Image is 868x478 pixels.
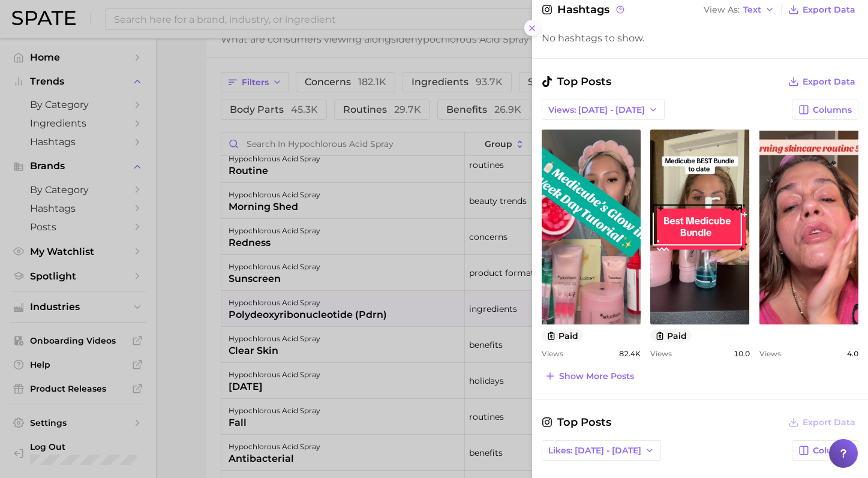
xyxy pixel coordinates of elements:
span: Views [542,349,563,358]
span: 4.0 [847,349,858,358]
span: View As [704,7,740,13]
span: Top Posts [542,414,611,431]
span: Export Data [803,77,855,87]
button: paid [542,329,583,342]
button: Export Data [785,414,858,431]
span: Top Posts [542,73,611,90]
span: Views: [DATE] - [DATE] [548,105,645,115]
div: No hashtags to show. [542,32,858,44]
span: 10.0 [734,349,750,358]
span: Export Data [803,5,855,15]
span: Columns [813,446,852,456]
span: Likes: [DATE] - [DATE] [548,446,641,456]
button: Columns [792,440,858,461]
button: paid [650,329,692,342]
span: Views [650,349,672,358]
span: Hashtags [542,1,626,18]
span: Columns [813,105,852,115]
button: Export Data [785,73,858,90]
span: Export Data [803,417,855,428]
button: Likes: [DATE] - [DATE] [542,440,661,461]
span: Text [743,7,761,13]
span: 82.4k [619,349,641,358]
button: Show more posts [542,368,637,384]
span: Show more posts [559,371,634,381]
button: Columns [792,100,858,120]
button: Export Data [785,1,858,18]
button: View AsText [701,2,777,17]
button: Views: [DATE] - [DATE] [542,100,665,120]
span: Views [759,349,781,358]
